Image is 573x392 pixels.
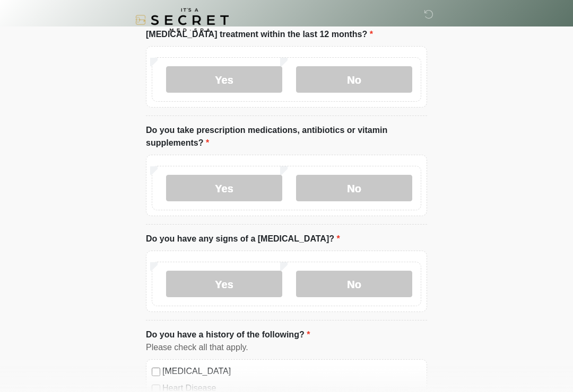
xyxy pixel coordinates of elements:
[146,124,427,149] label: Do you take prescription medications, antibiotics or vitamin supplements?
[146,341,427,354] div: Please check all that apply.
[146,233,340,245] label: Do you have any signs of a [MEDICAL_DATA]?
[166,66,282,93] label: Yes
[135,8,229,32] img: It's A Secret Med Spa Logo
[166,271,282,297] label: Yes
[296,271,412,297] label: No
[166,175,282,201] label: Yes
[152,368,160,376] input: [MEDICAL_DATA]
[146,328,310,341] label: Do you have a history of the following?
[162,365,421,378] label: [MEDICAL_DATA]
[296,175,412,201] label: No
[296,66,412,93] label: No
